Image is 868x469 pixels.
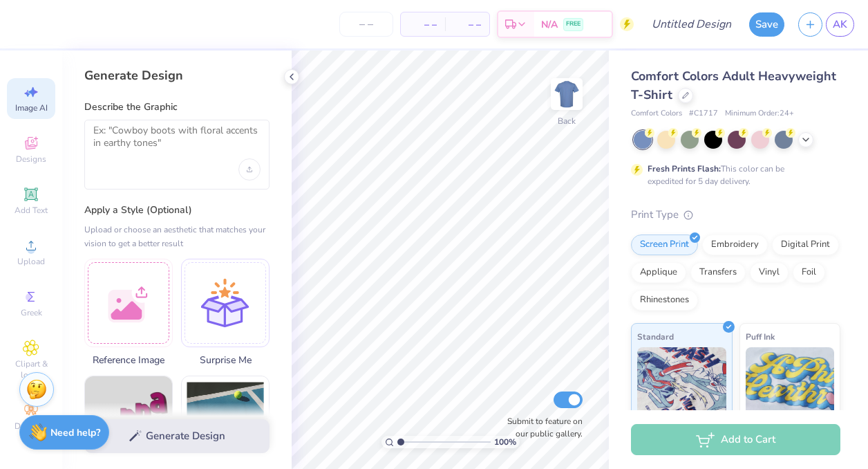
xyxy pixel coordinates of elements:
[631,290,698,311] div: Rhinestones
[541,17,558,32] span: N/A
[17,256,45,267] span: Upload
[494,436,516,448] span: 100 %
[793,262,825,283] div: Foil
[181,353,270,367] span: Surprise Me
[238,158,261,181] div: Upload image
[182,376,269,463] img: Photorealistic
[85,376,172,463] img: Text-Based
[833,17,847,33] span: AK
[16,154,46,165] span: Designs
[453,17,481,32] span: – –
[631,207,840,223] div: Print Type
[648,163,818,187] div: This color can be expedited for 5 day delivery.
[637,347,726,416] img: Standard
[641,10,742,38] input: Untitled Design
[637,329,674,344] span: Standard
[50,426,100,439] strong: Need help?
[631,234,698,255] div: Screen Print
[15,205,48,216] span: Add Text
[409,17,437,32] span: – –
[7,358,55,380] span: Clipart & logos
[566,19,581,29] span: FREE
[84,67,270,84] div: Generate Design
[648,163,721,174] strong: Fresh Prints Flash:
[84,100,270,114] label: Describe the Graphic
[725,108,794,120] span: Minimum Order: 24 +
[84,203,270,217] label: Apply a Style (Optional)
[690,262,746,283] div: Transfers
[84,353,173,367] span: Reference Image
[689,108,718,120] span: # C1717
[746,329,775,344] span: Puff Ink
[84,223,270,250] div: Upload or choose an aesthetic that matches your vision to get a better result
[750,262,789,283] div: Vinyl
[553,80,581,108] img: Back
[558,115,576,127] div: Back
[826,12,854,37] a: AK
[631,262,686,283] div: Applique
[15,102,48,113] span: Image AI
[21,307,42,318] span: Greek
[15,421,48,432] span: Decorate
[339,12,393,37] input: – –
[702,234,768,255] div: Embroidery
[500,415,583,440] label: Submit to feature on our public gallery.
[746,347,835,416] img: Puff Ink
[772,234,839,255] div: Digital Print
[631,108,682,120] span: Comfort Colors
[631,68,836,103] span: Comfort Colors Adult Heavyweight T-Shirt
[749,12,784,37] button: Save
